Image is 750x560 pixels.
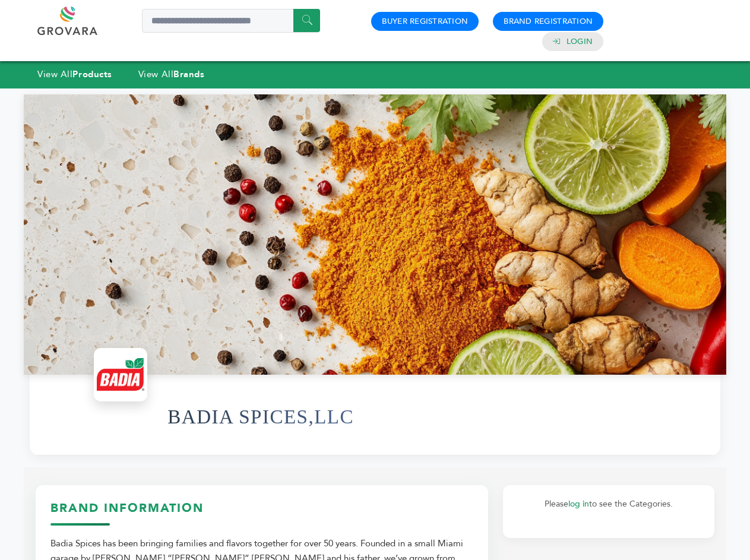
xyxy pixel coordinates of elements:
a: Login [567,36,593,47]
p: Please to see the Categories. [515,497,702,511]
strong: Products [72,68,112,80]
a: Brand Registration [504,16,593,27]
a: log in [568,498,589,510]
a: View AllBrands [138,68,205,80]
a: Buyer Registration [382,16,468,27]
h1: BADIA SPICES,LLC [167,388,354,446]
strong: Brands [173,68,204,80]
input: Search a product or brand... [142,9,320,33]
h3: Brand Information [50,500,473,526]
a: View AllProducts [37,68,112,80]
img: BADIA SPICES,LLC Logo [97,351,144,398]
